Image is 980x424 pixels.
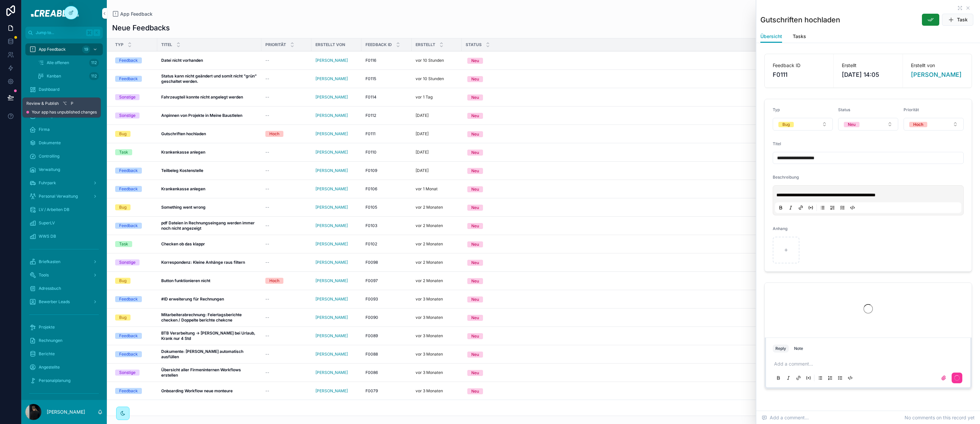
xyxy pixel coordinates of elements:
p: vor 1 Monat [416,186,438,192]
img: App logo [26,8,101,19]
a: -- [265,76,307,81]
span: Tools [39,272,49,278]
span: -- [265,223,269,228]
a: F0103 [365,223,408,228]
button: Select Button [462,183,971,195]
span: Kanban [47,73,61,79]
a: Select Button [462,293,972,305]
a: Feedback [115,168,153,174]
a: [PERSON_NAME] [315,76,357,81]
div: Sonstige [119,113,136,119]
span: -- [265,205,269,210]
span: F0116 [365,58,376,63]
span: F0109 [365,168,377,173]
a: Feedback [115,76,153,82]
span: -- [265,150,269,155]
button: Select Button [462,311,971,324]
a: [PERSON_NAME] [315,168,348,173]
a: [DATE] [416,131,458,137]
a: vor 2 Monaten [416,260,458,265]
a: Sonstige [115,113,153,119]
div: Neu [471,113,479,119]
a: vor 2 Monaten [416,241,458,247]
button: Jump to...K [25,27,103,39]
a: -- [265,223,307,228]
strong: Teilbeleg Kostenstelle [161,168,203,173]
a: vor 10 Stunden [416,58,458,63]
span: [PERSON_NAME] [315,186,348,192]
div: Neu [471,205,479,211]
span: F0110 [365,150,377,155]
a: [PERSON_NAME] [315,131,348,137]
span: [PERSON_NAME] [315,205,348,210]
button: Select Button [462,91,971,103]
a: [PERSON_NAME] [315,296,348,302]
span: -- [265,315,269,320]
p: [DATE] [416,168,429,173]
p: vor 1 Tag [416,94,433,100]
a: F0110 [365,150,408,155]
a: F0114 [365,94,408,100]
a: Feedback [115,223,153,229]
strong: #ID erweiterung für Rechnungen [161,296,224,301]
div: 112 [89,72,99,80]
div: Neu [471,150,479,156]
a: Adressbuch [25,282,103,294]
a: [PERSON_NAME] [315,186,357,192]
span: Übersicht [760,33,782,40]
p: vor 2 Monaten [416,223,443,228]
a: vor 1 Monat [416,186,458,192]
span: [PERSON_NAME] [315,278,348,283]
a: Bug [115,204,153,210]
div: Neu [471,76,479,82]
p: [DATE] [416,131,429,137]
a: -- [265,241,307,247]
strong: Korrespondenz: Kleine Anhänge raus filtern [161,260,245,265]
div: Neu [471,131,479,137]
a: -- [265,113,307,118]
strong: Something went wrong [161,205,206,210]
span: -- [265,296,269,302]
div: Neu [471,260,479,266]
div: Neu [471,94,479,100]
a: F0116 [365,58,408,63]
a: Select Button [462,256,972,269]
span: Task [957,16,968,23]
strong: Fahrzeugteil konnte nicht angelegt werden [161,94,243,99]
button: Select Button [462,201,971,213]
span: Alle offenen [47,60,69,65]
a: Feedback [115,186,153,192]
a: [PERSON_NAME] [911,70,962,79]
a: [DATE] [416,113,458,118]
div: Neu [471,58,479,64]
a: vor 3 Monaten [416,315,458,320]
a: [PERSON_NAME] [315,94,348,100]
span: Personal Verwaltung [39,194,78,199]
a: [PERSON_NAME] [315,58,348,63]
a: Alle offenen112 [33,57,103,69]
a: Something went wrong [161,205,257,210]
span: Dashboard [39,87,59,92]
a: vor 2 Monaten [416,205,458,210]
div: Bug [119,278,127,284]
a: Feedback [115,296,153,302]
span: F0115 [365,76,376,81]
a: F0109 [365,168,408,173]
a: [PERSON_NAME] [315,113,357,118]
button: Select Button [462,220,971,232]
div: scrollable content [21,39,107,400]
span: [PERSON_NAME] [315,113,348,118]
a: [PERSON_NAME] [315,58,357,63]
a: Firma [25,124,103,136]
span: F0090 [365,315,378,320]
a: App Feedback [112,11,153,17]
a: App Feedback19 [25,43,103,55]
a: Übersicht [760,30,782,43]
strong: Checken ob das klappr [161,241,205,246]
a: [PERSON_NAME] [315,223,348,228]
strong: pdf Dateien in Rechnungseingang werden immer noch nicht angezeigt [161,220,256,231]
a: Select Button [462,274,972,287]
